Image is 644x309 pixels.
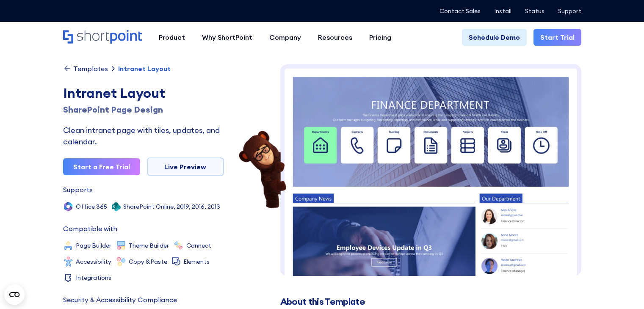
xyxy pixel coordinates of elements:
[280,296,581,307] h2: About this Template
[525,8,544,14] a: Status
[310,29,361,46] a: Resources
[73,65,108,72] div: Templates
[123,204,220,210] div: SharePoint Online, 2019, 2016, 2013
[318,32,352,42] div: Resources
[533,29,581,46] a: Start Trial
[147,157,224,176] a: Live Preview
[76,259,111,265] div: Accessibility
[63,186,93,193] div: Supports
[63,103,224,116] h1: SharePoint Page Design
[76,275,111,281] div: Integrations
[129,243,169,248] div: Theme Builder
[63,83,224,103] div: Intranet Layout
[129,259,167,265] div: Copy &Paste
[369,32,391,42] div: Pricing
[269,32,301,42] div: Company
[602,268,644,309] iframe: Chat Widget
[558,8,581,14] a: Support
[4,284,25,305] button: Open CMP widget
[439,8,481,14] a: Contact Sales
[63,296,177,303] div: Security & Accessibility Compliance
[494,8,511,14] a: Install
[63,64,108,73] a: Templates
[76,243,111,248] div: Page Builder
[63,158,140,175] a: Start a Free Trial
[63,30,142,44] a: Home
[76,204,107,210] div: Office 365
[186,243,211,248] div: Connect
[183,259,210,265] div: Elements
[63,225,117,232] div: Compatible with
[193,29,261,46] a: Why ShortPoint
[361,29,400,46] a: Pricing
[63,124,224,147] div: Clean intranet page with tiles, updates, and calendar.
[462,29,527,46] a: Schedule Demo
[150,29,193,46] a: Product
[202,32,252,42] div: Why ShortPoint
[159,32,185,42] div: Product
[118,65,171,72] div: Intranet Layout
[261,29,310,46] a: Company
